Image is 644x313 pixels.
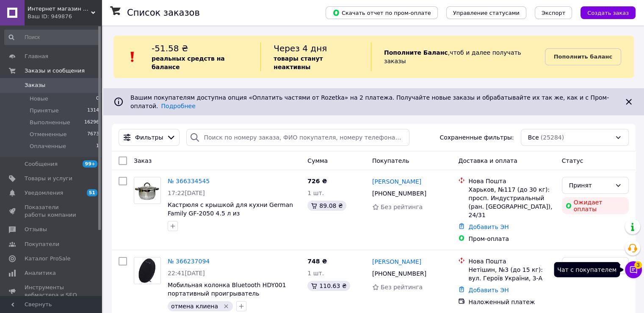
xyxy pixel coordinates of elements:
span: Скачать отчет по пром-оплате [332,9,431,17]
img: Фото товару [134,257,160,284]
span: Каталог ProSale [25,255,70,263]
div: Нетішин, №3 (до 15 кг): вул. Героїв України, 3-А [468,265,555,282]
div: Харьков, №117 (до 30 кг): просп. Индустриальный (ран. [GEOGRAPHIC_DATA]), 24/31 [468,185,555,219]
div: Ваш ID: 949876 [28,13,102,20]
button: Управление статусами [446,6,526,19]
span: -51.58 ₴ [152,43,188,53]
a: Кастрюля с крышкой для кухни German Family GF-2050 4.5 л из высококачественной нержавеющей стали [168,201,301,225]
span: Принятые [30,107,59,115]
span: Без рейтинга [381,284,423,291]
span: Управление статусами [453,10,520,16]
span: Заказы и сообщения [25,67,85,75]
div: , чтоб и далее получать заказы [371,42,545,71]
span: Отзывы [25,226,47,233]
span: 1 шт. [307,190,324,196]
b: Пополните Баланс [384,49,448,56]
span: 3 [634,261,642,269]
svg: Удалить метку [223,303,229,310]
span: 1 шт. [307,270,324,277]
span: Заказы [25,81,45,89]
img: Фото товару [134,177,160,204]
a: Пополнить баланс [545,48,621,65]
b: Пополнить баланс [554,53,612,60]
div: 110.63 ₴ [307,281,350,291]
span: Покупатели [25,240,59,248]
a: № 366334545 [168,178,210,184]
span: Показатели работы компании [25,204,78,219]
span: Аналитика [25,269,56,277]
h1: Список заказов [127,8,200,18]
a: [PERSON_NAME] [372,257,421,266]
span: Через 4 дня [274,43,327,53]
div: Наложенный платеж [468,298,555,306]
span: Статус [562,157,583,164]
span: 1314 [87,107,99,115]
span: 1 [96,143,99,150]
span: Инструменты вебмастера и SEO [25,284,78,299]
a: Фото товару [134,257,161,284]
a: Подробнее [161,103,196,109]
span: отмена клиена [171,303,218,310]
span: Заказ [134,157,152,164]
span: [PHONE_NUMBER] [372,270,426,277]
span: Главная [25,53,48,60]
a: Мобильная колонка Bluetooth HDY001 портативный проигрыватель [168,282,286,297]
span: 99+ [83,160,97,168]
div: Нова Пошта [468,257,555,265]
span: Вашим покупателям доступна опция «Оплатить частями от Rozetka» на 2 платежа. Получайте новые зака... [130,94,609,109]
a: [PERSON_NAME] [372,177,421,186]
button: Чат с покупателем3 [625,261,642,278]
span: 17:22[DATE] [168,190,205,196]
span: Покупатель [372,157,409,164]
span: Сообщения [25,160,58,168]
div: Пром-оплата [468,235,555,243]
div: Нова Пошта [468,177,555,185]
div: Принят [569,261,611,270]
input: Поиск по номеру заказа, ФИО покупателя, номеру телефона, Email, номеру накладной [186,129,409,146]
span: Новые [30,95,48,103]
span: Создать заказ [587,10,629,16]
span: Фильтры [135,133,163,142]
b: товары станут неактивны [274,55,323,70]
span: Уведомления [25,189,63,197]
span: Отмененные [30,131,66,138]
span: Сумма [307,157,328,164]
span: Оплаченные [30,143,66,150]
div: Ожидает оплаты [562,197,629,214]
a: Добавить ЭН [468,287,509,293]
button: Экспорт [535,6,572,19]
div: 89.08 ₴ [307,201,346,211]
span: 51 [87,189,97,196]
span: 16296 [84,119,99,126]
span: 748 ₴ [307,258,327,265]
b: реальных средств на балансе [152,55,225,70]
button: Скачать отчет по пром-оплате [326,6,438,19]
img: :exclamation: [126,50,139,63]
span: 7673 [87,131,99,138]
span: 22:41[DATE] [168,270,205,277]
span: 0 [96,95,99,103]
a: Создать заказ [572,9,636,16]
div: Чат с покупателем [554,262,620,277]
span: Без рейтинга [381,204,423,210]
span: 726 ₴ [307,178,327,184]
span: Доставка и оплата [458,157,517,164]
a: № 366237094 [168,258,210,265]
span: Выполненные [30,119,70,126]
span: [PHONE_NUMBER] [372,190,426,197]
span: Все [528,133,539,142]
a: Фото товару [134,177,161,204]
a: Добавить ЭН [468,224,509,230]
input: Поиск [4,30,100,45]
span: Товары и услуги [25,175,72,182]
span: Экспорт [542,10,565,16]
div: Принят [569,181,611,190]
button: Создать заказ [580,6,636,19]
span: Сохраненные фильтры: [439,133,514,142]
span: (25284) [541,134,564,141]
span: Интернет магазин «Fullmarket» [28,5,91,13]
